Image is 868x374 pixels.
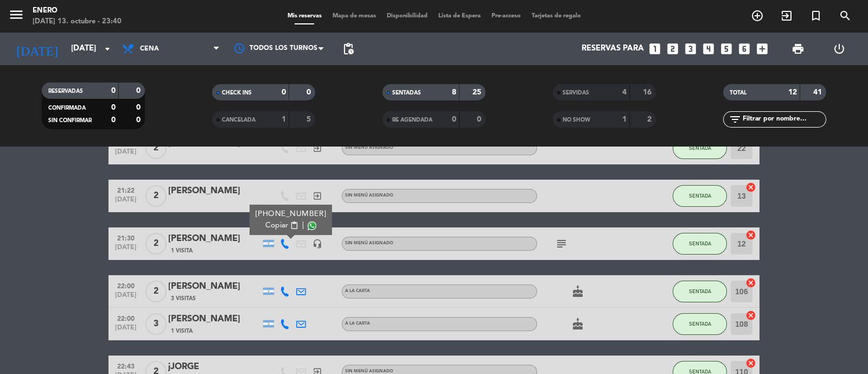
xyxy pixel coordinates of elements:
span: | [302,220,304,231]
span: 2 [145,137,167,159]
span: Sin menú asignado [345,145,393,150]
i: power_settings_new [833,42,846,55]
span: 2 [145,281,167,302]
i: menu [8,7,24,23]
span: pending_actions [342,42,355,55]
span: 1 Visita [171,327,193,335]
strong: 0 [111,104,116,111]
strong: 0 [111,87,116,94]
button: Copiarcontent_paste [265,220,298,231]
i: cancel [745,182,756,193]
span: TOTAL [730,90,746,96]
span: [DATE] [112,324,139,337]
span: RESERVADAS [48,88,83,94]
strong: 0 [136,104,143,111]
span: Cena [140,45,159,53]
i: add_circle_outline [751,9,764,22]
span: CONFIRMADA [48,105,86,111]
span: CHECK INS [222,90,252,96]
div: [DATE] 13. octubre - 23:40 [33,16,122,27]
span: 2 [145,233,167,255]
span: SERVIDAS [563,90,589,96]
span: 2 [145,185,167,207]
span: 22:43 [112,359,139,372]
span: Sin menú asignado [345,241,393,245]
span: [DATE] [112,148,139,161]
i: exit_to_app [312,143,322,153]
div: [PERSON_NAME] [168,312,260,326]
span: 3 Visitas [171,294,196,303]
i: add_box [755,42,769,56]
input: Filtrar por nombre... [742,113,826,125]
div: [PHONE_NUMBER] [256,208,327,220]
i: looks_6 [737,42,751,56]
strong: 0 [477,116,483,123]
span: 3 [145,313,167,335]
strong: 1 [622,116,627,123]
span: Sin menú asignado [345,193,393,198]
span: print [792,42,805,55]
span: 22:00 [112,312,139,324]
strong: 41 [813,88,824,96]
span: RE AGENDADA [392,117,432,123]
i: cake [571,318,584,331]
span: [DATE] [112,291,139,304]
span: CANCELADA [222,117,256,123]
i: arrow_drop_down [101,42,114,55]
span: SENTADAS [392,90,421,96]
i: filter_list [729,113,742,126]
i: looks_3 [684,42,698,56]
span: Sin menú asignado [345,369,393,373]
button: SENTADA [673,233,727,255]
strong: 1 [282,116,286,123]
i: cake [571,285,584,298]
button: menu [8,7,24,27]
i: cancel [745,358,756,369]
button: SENTADA [673,185,727,207]
span: 22:00 [112,279,139,291]
span: A LA CARTA [345,289,370,293]
span: Pre-acceso [486,13,526,19]
i: cancel [745,230,756,240]
div: [PERSON_NAME] [168,280,260,294]
span: NO SHOW [563,117,590,123]
i: turned_in_not [809,9,822,22]
i: [DATE] [8,37,66,61]
i: exit_to_app [312,191,322,201]
i: looks_one [648,42,662,56]
div: [PERSON_NAME] [168,232,260,246]
span: SENTADA [689,288,711,294]
button: SENTADA [673,281,727,302]
span: Disponibilidad [381,13,433,19]
strong: 0 [452,116,456,123]
i: cancel [745,310,756,321]
strong: 16 [643,88,654,96]
span: Reservas para [582,44,644,54]
strong: 12 [788,88,797,96]
span: A LA CARTA [345,321,370,326]
div: jJORGE [168,360,260,374]
strong: 0 [282,88,286,96]
span: Copiar [265,220,288,231]
div: LOG OUT [819,33,860,65]
span: SENTADA [689,145,711,151]
i: looks_4 [701,42,716,56]
strong: 0 [111,116,116,124]
i: cancel [745,277,756,288]
strong: 4 [622,88,627,96]
i: looks_two [666,42,680,56]
span: 21:22 [112,183,139,196]
div: Enero [33,5,122,16]
div: [PERSON_NAME] [168,184,260,198]
span: 21:30 [112,231,139,244]
strong: 2 [647,116,654,123]
span: 1 Visita [171,246,193,255]
strong: 25 [473,88,483,96]
strong: 5 [307,116,313,123]
i: exit_to_app [780,9,793,22]
span: SIN CONFIRMAR [48,118,92,123]
strong: 0 [136,116,143,124]
span: SENTADA [689,240,711,246]
strong: 8 [452,88,456,96]
i: looks_5 [719,42,733,56]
